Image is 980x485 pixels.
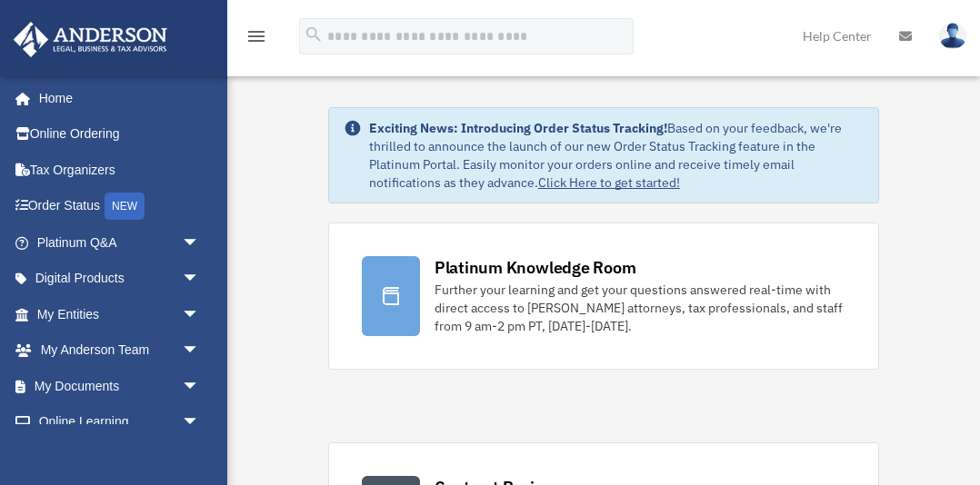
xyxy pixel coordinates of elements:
[939,23,966,49] img: User Pic
[369,120,667,136] strong: Exciting News: Introducing Order Status Tracking!
[13,188,227,225] a: Order StatusNEW
[304,25,324,45] i: search
[245,32,267,47] a: menu
[13,80,218,116] a: Home
[13,152,227,188] a: Tax Organizers
[105,193,145,220] div: NEW
[369,119,864,192] div: Based on your feedback, we're thrilled to announce the launch of our new Order Status Tracking fe...
[182,261,218,298] span: arrow_drop_down
[13,116,227,153] a: Online Ordering
[182,296,218,333] span: arrow_drop_down
[13,404,227,440] a: Online Learningarrow_drop_down
[328,223,879,370] a: Platinum Knowledge Room Further your learning and get your questions answered real-time with dire...
[13,224,227,261] a: Platinum Q&Aarrow_drop_down
[538,174,680,191] a: Click Here to get started!
[245,25,267,47] i: menu
[13,296,227,332] a: My Entitiesarrow_drop_down
[13,261,227,297] a: Digital Productsarrow_drop_down
[182,404,218,441] span: arrow_drop_down
[182,368,218,405] span: arrow_drop_down
[182,224,218,262] span: arrow_drop_down
[13,368,227,404] a: My Documentsarrow_drop_down
[8,22,173,57] img: Anderson Advisors Platinum Portal
[435,281,845,335] div: Further your learning and get your questions answered real-time with direct access to [PERSON_NAM...
[13,332,227,369] a: My Anderson Teamarrow_drop_down
[435,256,636,279] div: Platinum Knowledge Room
[182,332,218,370] span: arrow_drop_down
